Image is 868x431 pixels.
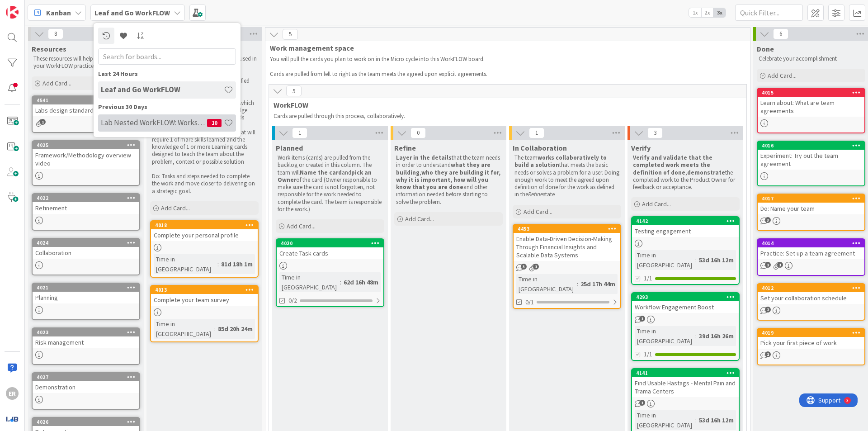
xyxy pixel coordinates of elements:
[768,71,797,80] span: Add Card...
[757,44,774,53] span: Done
[6,387,19,400] div: ER
[765,217,771,223] span: 3
[150,220,259,278] a: 4018Complete your personal profileTime in [GEOGRAPHIC_DATA]:81d 18h 1m
[286,85,302,96] span: 5
[632,293,739,301] div: 4293
[636,218,739,224] div: 4142
[101,85,224,94] h4: Leaf and Go WorkFLOW
[525,298,534,307] span: 0/1
[642,200,671,208] span: Add Card...
[757,141,865,186] a: 4016Experiment: Try out the team agreement
[270,71,735,78] p: Cards are pulled from left to right as the team meets the agreed upon explicit agreements.
[394,143,416,152] span: Refine
[217,259,219,269] span: :
[219,259,255,269] div: 81d 18h 1m
[33,239,139,259] div: 4024Collaboration
[396,161,492,176] strong: what they are building
[283,29,298,40] span: 5
[647,128,663,138] span: 3
[155,222,258,228] div: 4018
[207,119,222,127] span: 10
[577,279,578,289] span: :
[632,377,739,397] div: Find Usable Hastags - Mental Pain and Trama Centers
[150,285,259,342] a: 4013Complete your team surveyTime in [GEOGRAPHIC_DATA]:85d 20h 24m
[697,331,736,341] div: 39d 16h 26m
[98,102,236,112] div: Previous 30 Days
[405,215,434,223] span: Add Card...
[644,350,652,359] span: 1/1
[151,294,258,306] div: Complete your team survey
[42,79,71,87] span: Add Card...
[151,221,258,241] div: 4018Complete your personal profile
[513,143,567,152] span: In Collaboration
[32,372,140,410] a: 4027Demonstration
[270,43,739,52] span: Work management space
[758,203,864,214] div: Do: Name your team
[98,69,236,79] div: Last 24 Hours
[529,128,544,138] span: 1
[6,412,19,425] img: avatar
[765,351,771,357] span: 1
[632,369,739,397] div: 4141Find Usable Hastags - Mental Pain and Trama Centers
[37,284,139,291] div: 4021
[151,286,258,294] div: 4013
[33,284,139,303] div: 4021Planning
[697,415,736,425] div: 53d 16h 12m
[518,226,620,232] div: 4453
[632,225,739,237] div: Testing engagement
[633,154,738,191] p: , the completed work to the Product Owner for feedback or acceptance.
[101,118,207,127] h4: Lab Nested WorkFLOW: Workshop
[277,239,383,247] div: 4020
[636,294,739,300] div: 4293
[758,247,864,259] div: Practice: Set up a team agreement
[762,240,864,246] div: 4014
[762,195,864,202] div: 4017
[578,279,618,289] div: 25d 17h 44m
[635,250,695,270] div: Time in [GEOGRAPHIC_DATA]
[524,208,552,216] span: Add Card...
[758,337,864,349] div: Pick your first piece of work
[758,329,864,349] div: 4019Pick your first piece of work
[757,194,865,231] a: 4017Do: Name your team
[632,301,739,313] div: Workflow Engagement Boost
[635,410,695,430] div: Time in [GEOGRAPHIC_DATA]
[33,149,139,169] div: Framework/Methodology overview video
[279,272,340,292] div: Time in [GEOGRAPHIC_DATA]
[762,90,864,96] div: 4015
[758,89,864,97] div: 4015
[758,284,864,292] div: 4012
[632,293,739,313] div: 4293Workflow Engagement Boost
[281,240,383,246] div: 4020
[758,194,864,214] div: 4017Do: Name your team
[758,142,864,170] div: 4016Experiment: Try out the team agreement
[151,229,258,241] div: Complete your personal profile
[33,328,139,336] div: 4023
[300,169,342,176] strong: Name the card
[33,381,139,393] div: Demonstration
[33,373,139,381] div: 4027
[32,238,140,275] a: 4024Collaboration
[635,326,695,346] div: Time in [GEOGRAPHIC_DATA]
[777,262,783,268] span: 1
[757,238,865,276] a: 4014Practice: Set up a team agreement
[514,225,620,233] div: 4453
[695,415,697,425] span: :
[758,142,864,150] div: 4016
[514,154,608,169] strong: works collaboratively to build a solution
[37,240,139,246] div: 4024
[758,239,864,259] div: 4014Practice: Set up a team agreement
[33,141,139,169] div: 4025Framework/Methodology overview video
[632,217,739,237] div: 4142Testing engagement
[516,274,577,294] div: Time in [GEOGRAPHIC_DATA]
[278,169,373,184] strong: pick an Owner
[341,277,381,287] div: 62d 16h 48m
[155,287,258,293] div: 4013
[689,8,701,17] span: 1x
[757,328,865,365] a: 4019Pick your first piece of work
[631,216,740,285] a: 4142Testing engagementTime in [GEOGRAPHIC_DATA]:53d 16h 12m1/1
[33,96,139,116] div: 4541Labs design standard template
[533,264,539,270] span: 1
[32,283,140,320] a: 4021Planning
[33,239,139,247] div: 4024
[274,113,738,120] p: Cards are pulled through this process, collaboratively.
